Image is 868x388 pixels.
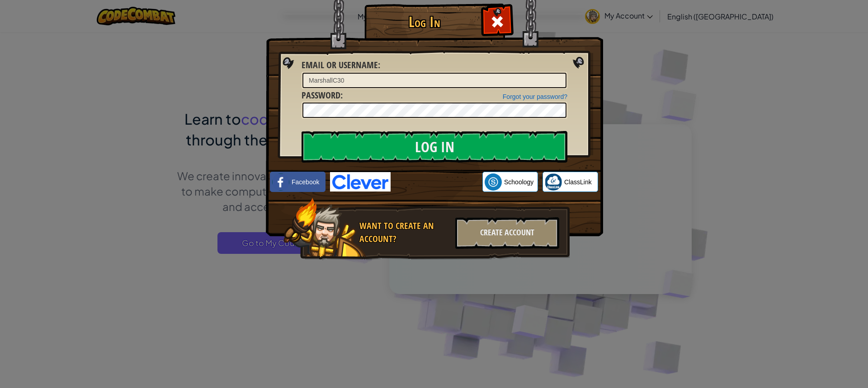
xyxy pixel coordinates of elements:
[503,93,567,100] a: Forgot your password?
[485,173,502,191] img: schoology.png
[359,220,450,245] div: Want to create an account?
[545,173,562,191] img: classlink-logo-small.png
[391,172,482,192] iframe: Sign in with Google Button
[302,89,340,101] span: Password
[564,178,592,187] span: ClassLink
[367,14,482,30] h1: Log In
[272,173,289,191] img: facebook_small.png
[302,59,378,71] span: Email or Username
[455,217,559,249] div: Create Account
[504,178,533,187] span: Schoology
[330,172,391,192] img: clever-logo-blue.png
[302,131,567,163] input: Log In
[292,178,319,187] span: Facebook
[302,59,380,72] label: :
[302,89,343,102] label: :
